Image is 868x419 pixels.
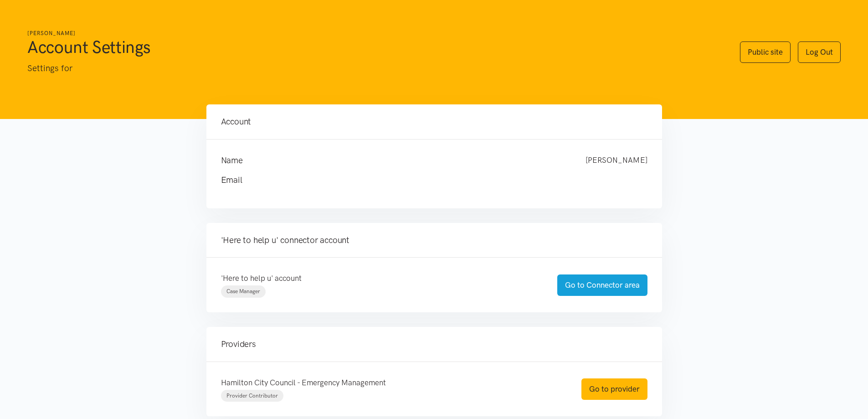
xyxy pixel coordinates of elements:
[27,62,722,75] p: Settings for
[221,115,647,128] h4: Account
[221,338,647,351] h4: Providers
[740,41,791,63] a: Public site
[221,174,629,186] h4: Email
[27,29,722,38] h6: [PERSON_NAME]
[221,154,567,167] h4: Name
[581,378,647,400] a: Go to provider
[221,234,647,247] h4: 'Here to help u' connector account
[221,377,563,389] p: Hamilton City Council - Emergency Management
[798,41,841,63] a: Log Out
[221,272,539,285] p: 'Here to help u' account
[27,36,722,58] h1: Account Settings
[557,274,647,296] a: Go to Connector area
[576,154,657,167] div: [PERSON_NAME]
[226,288,260,295] span: Case Manager
[226,393,278,399] span: Provider Contributor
